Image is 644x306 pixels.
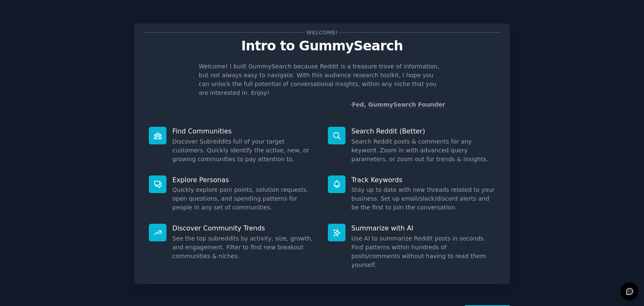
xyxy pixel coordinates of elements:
[143,39,501,53] p: Intro to GummySearch
[351,127,495,136] p: Search Reddit (Better)
[352,101,445,108] a: Fed, GummySearch Founder
[351,175,495,184] p: Track Keywords
[172,175,316,184] p: Explore Personas
[172,137,316,164] dd: Discover Subreddits full of your target customers. Quickly identify the active, new, or growing c...
[172,127,316,136] p: Find Communities
[351,234,495,269] dd: Use AI to summarize Reddit posts in seconds. Find patterns within hundreds of posts/comments with...
[305,28,339,37] span: Welcome!
[172,186,316,212] dd: Quickly explore pain points, solution requests, open questions, and spending patterns for people ...
[199,62,445,97] p: Welcome! I built GummySearch because Reddit is a treasure trove of information, but not always ea...
[351,137,495,164] dd: Search Reddit posts & comments for any keyword. Zoom in with advanced query parameters, or zoom o...
[351,186,495,212] dd: Stay up to date with new threads related to your business. Set up email/slack/discord alerts and ...
[351,224,495,233] p: Summarize with AI
[172,224,316,233] p: Discover Community Trends
[350,100,445,109] div: -
[172,234,316,261] dd: See the top subreddits by activity, size, growth, and engagement. Filter to find new breakout com...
